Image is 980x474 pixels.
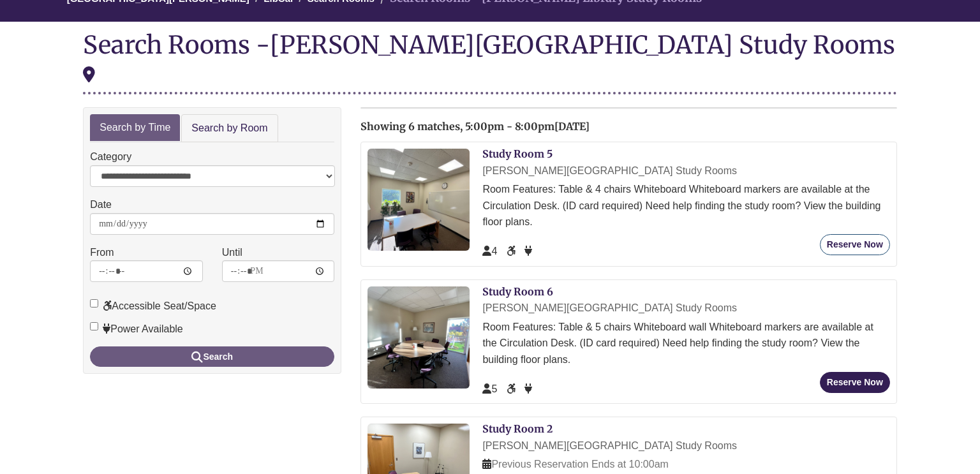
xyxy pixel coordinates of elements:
input: Power Available [90,322,98,330]
h2: Showing 6 matches [360,121,896,133]
span: The capacity of this space [482,246,497,256]
div: Room Features: Table & 4 chairs Whiteboard Whiteboard markers are available at the Circulation De... [482,181,889,230]
div: [PERSON_NAME][GEOGRAPHIC_DATA] Study Rooms [83,29,895,87]
a: Search by Time [90,114,180,142]
label: Power Available [90,321,183,337]
span: Power Available [524,246,532,256]
span: The capacity of this space [482,383,497,394]
label: Date [90,196,112,213]
button: Reserve Now [820,234,890,255]
span: Power Available [524,383,532,394]
div: Search Rooms - [83,31,897,94]
button: Reserve Now [820,372,890,393]
span: , 5:00pm - 8:00pm[DATE] [460,120,590,133]
input: Accessible Seat/Space [90,299,98,307]
img: Study Room 6 [367,286,470,389]
div: [PERSON_NAME][GEOGRAPHIC_DATA] Study Rooms [482,438,889,454]
a: Study Room 5 [482,147,553,160]
a: Study Room 6 [482,285,553,298]
a: Search by Room [181,114,278,143]
a: Study Room 2 [482,422,553,435]
div: [PERSON_NAME][GEOGRAPHIC_DATA] Study Rooms [482,163,889,179]
label: Until [222,244,242,261]
button: Search [90,346,334,367]
label: From [90,244,114,261]
span: Previous Reservation Ends at 10:00am [482,459,668,470]
span: Accessible Seat/Space [507,246,518,256]
label: Accessible Seat/Space [90,298,216,315]
div: Room Features: Table & 5 chairs Whiteboard wall Whiteboard markers are available at the Circulati... [482,319,889,368]
label: Category [90,149,131,165]
span: Accessible Seat/Space [507,383,518,394]
div: [PERSON_NAME][GEOGRAPHIC_DATA] Study Rooms [482,300,889,316]
img: Study Room 5 [367,149,470,251]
